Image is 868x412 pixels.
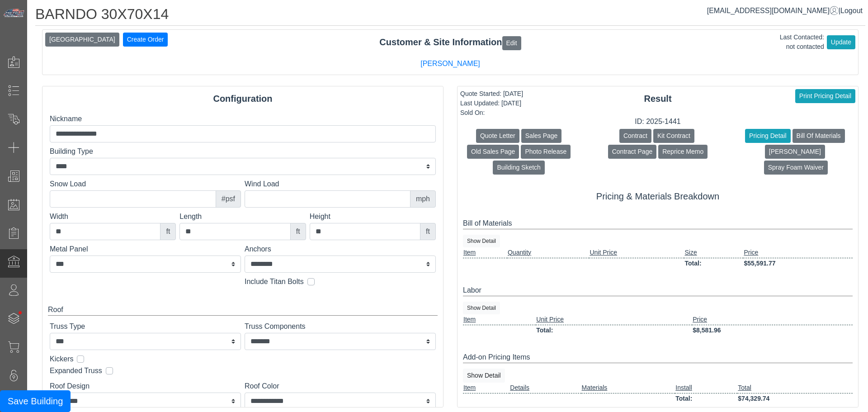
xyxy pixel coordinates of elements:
[310,211,436,222] label: Height
[692,314,853,325] td: Price
[840,7,863,14] span: Logout
[463,191,853,202] h5: Pricing & Materials Breakdown
[160,223,176,240] div: ft
[216,190,241,208] div: #psf
[50,381,241,392] label: Roof Design
[463,218,853,229] div: Bill of Materials
[707,7,839,14] a: [EMAIL_ADDRESS][DOMAIN_NAME]
[3,8,25,18] img: Metals Direct Inc Logo
[463,235,500,247] button: Show Detail
[460,89,523,99] div: Quote Started: [DATE]
[765,145,825,159] button: [PERSON_NAME]
[50,146,436,157] label: Building Type
[675,393,737,404] td: Total:
[50,354,73,365] label: Kickers
[50,179,241,189] label: Snow Load
[123,33,168,47] button: Create Order
[463,383,509,393] td: Item
[743,247,853,258] td: Price
[420,60,480,67] a: [PERSON_NAME]
[42,92,443,105] div: Configuration
[245,381,436,392] label: Roof Color
[653,129,694,143] button: Kit Contract
[463,247,507,258] td: Item
[420,223,436,240] div: ft
[675,383,737,393] td: Install
[536,325,692,336] td: Total:
[50,114,436,124] label: Nickname
[9,298,32,327] span: •
[793,129,845,143] button: Bill Of Materials
[737,383,853,393] td: Total
[658,145,708,159] button: Reprice Memo
[684,258,743,269] td: Total:
[458,92,858,105] div: Result
[707,5,863,16] div: |
[48,304,438,316] div: Roof
[827,35,855,49] button: Update
[463,302,500,314] button: Show Detail
[521,145,571,159] button: Photo Release
[50,211,176,222] label: Width
[245,244,436,255] label: Anchors
[536,314,692,325] td: Unit Price
[460,99,523,108] div: Last Updated: [DATE]
[50,365,102,376] label: Expanded Truss
[795,89,855,103] button: Print Pricing Detail
[743,258,853,269] td: $55,591.77
[737,393,853,404] td: $74,329.74
[463,369,505,383] button: Show Detail
[463,352,853,363] div: Add-on Pricing Items
[521,129,562,143] button: Sales Page
[179,211,306,222] label: Length
[245,179,436,189] label: Wind Load
[463,314,536,325] td: Item
[290,223,306,240] div: ft
[507,247,589,258] td: Quantity
[502,36,521,50] button: Edit
[458,116,858,127] div: ID: 2025-1441
[581,383,675,393] td: Materials
[50,321,241,332] label: Truss Type
[50,244,241,255] label: Metal Panel
[764,161,828,175] button: Spray Foam Waiver
[460,108,523,118] div: Sold On:
[684,247,743,258] td: Size
[463,285,853,296] div: Labor
[467,145,519,159] button: Old Sales Page
[692,325,853,336] td: $8,581.96
[245,276,304,287] label: Include Titan Bolts
[410,190,436,208] div: mph
[608,145,657,159] button: Contract Page
[476,129,519,143] button: Quote Letter
[509,383,581,393] td: Details
[589,247,684,258] td: Unit Price
[35,5,865,26] h1: BARNDO 30X70X14
[745,129,790,143] button: Pricing Detail
[42,35,858,50] div: Customer & Site Information
[780,33,824,52] div: Last Contacted: not contacted
[619,129,651,143] button: Contract
[493,161,545,175] button: Building Sketch
[245,321,436,332] label: Truss Components
[45,33,119,47] button: [GEOGRAPHIC_DATA]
